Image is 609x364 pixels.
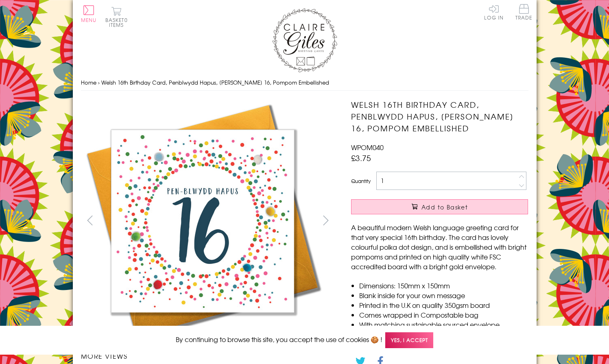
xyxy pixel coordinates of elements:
button: Basket0 items [105,7,128,27]
span: Menu [81,16,97,24]
li: Printed in the U.K on quality 350gsm board [359,300,528,310]
span: 0 items [109,16,128,28]
span: Yes, I accept [385,332,433,348]
span: £3.75 [351,152,371,163]
h3: More views [81,351,335,361]
span: Welsh 16th Birthday Card, Penblwydd Hapus, [PERSON_NAME] 16, Pompom Embellished [101,78,329,86]
button: next [317,211,335,229]
h1: Welsh 16th Birthday Card, Penblwydd Hapus, [PERSON_NAME] 16, Pompom Embellished [351,99,528,134]
li: Blank inside for your own message [359,290,528,300]
a: Log In [484,4,504,20]
span: › [98,78,100,86]
p: A beautiful modern Welsh language greeting card for that very special 16th birthday. The card has... [351,222,528,271]
button: Menu [81,5,97,22]
li: Comes wrapped in Compostable bag [359,310,528,320]
a: Trade [515,4,533,22]
button: prev [81,211,99,229]
span: Add to Basket [421,203,468,211]
span: Trade [515,4,533,20]
span: WPOM040 [351,142,384,152]
label: Quantity [351,177,371,185]
li: Dimensions: 150mm x 150mm [359,281,528,290]
button: Add to Basket [351,199,528,214]
a: Home [81,78,96,86]
li: With matching sustainable sourced envelope [359,320,528,329]
nav: breadcrumbs [81,74,528,91]
img: Claire Giles Greetings Cards [272,8,337,72]
img: Welsh 16th Birthday Card, Penblwydd Hapus, Dotty 16, Pompom Embellished [81,99,325,343]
